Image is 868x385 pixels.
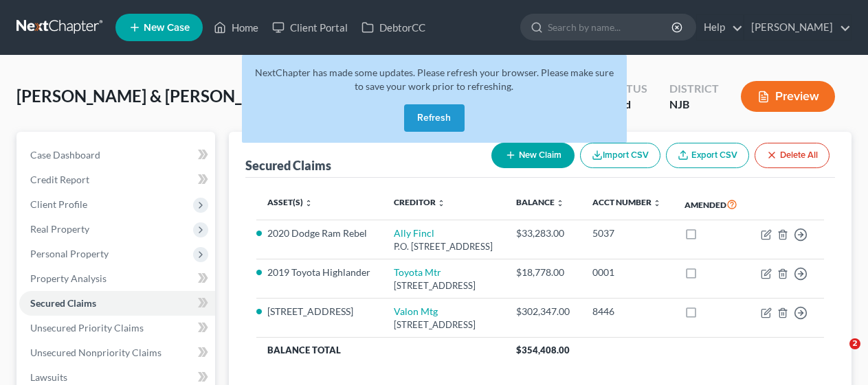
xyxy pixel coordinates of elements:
div: [STREET_ADDRESS] [394,318,494,331]
button: New Claim [491,143,575,168]
i: unfold_more [653,199,661,207]
a: Unsecured Nonpriority Claims [19,340,215,365]
span: Unsecured Nonpriority Claims [30,347,162,358]
span: Unsecured Priority Claims [30,322,144,334]
a: Ally Fincl [394,227,434,239]
a: Balance unfold_more [516,197,564,207]
a: Credit Report [19,167,215,192]
div: [STREET_ADDRESS] [394,279,494,292]
th: Balance Total [256,338,505,362]
iframe: Intercom live chat [821,338,854,371]
span: Case Dashboard [30,149,100,161]
a: Unsecured Priority Claims [19,316,215,340]
span: 2 [849,338,860,349]
div: Secured Claims [245,157,331,174]
a: Property Analysis [19,266,215,291]
a: Home [207,15,265,40]
div: 5037 [592,226,662,240]
div: Status [607,81,647,97]
button: Import CSV [580,143,660,168]
button: Preview [741,81,835,112]
span: Credit Report [30,174,89,185]
div: Filed [607,97,647,113]
a: Acct Number unfold_more [592,197,661,207]
th: Amended [674,189,749,220]
div: NJB [669,97,719,113]
a: [PERSON_NAME] [744,15,851,40]
span: Lawsuits [30,371,67,383]
input: Search by name... [548,14,674,40]
li: 2020 Dodge Ram Rebel [267,226,372,240]
li: [STREET_ADDRESS] [267,305,372,318]
span: Real Property [30,223,89,235]
span: Client Profile [30,198,87,210]
span: Secured Claims [30,297,96,309]
a: Secured Claims [19,291,215,316]
div: $18,778.00 [516,266,570,279]
span: Property Analysis [30,272,107,284]
span: Personal Property [30,248,109,259]
div: $302,347.00 [516,305,570,318]
a: Valon Mtg [394,305,438,317]
div: P.O. [STREET_ADDRESS] [394,240,494,253]
div: 8446 [592,305,662,318]
a: Creditor unfold_more [394,197,445,207]
a: Help [697,15,743,40]
a: Toyota Mtr [394,266,441,278]
i: unfold_more [556,199,564,207]
a: DebtorCC [355,15,432,40]
i: unfold_more [304,199,313,207]
span: NextChapter has made some updates. Please refresh your browser. Please make sure to save your wor... [255,67,614,92]
a: Client Portal [265,15,355,40]
div: $33,283.00 [516,226,570,240]
i: unfold_more [437,199,445,207]
a: Export CSV [666,143,749,168]
button: Refresh [404,104,465,132]
li: 2019 Toyota Highlander [267,266,372,279]
span: New Case [144,23,190,33]
span: $354,408.00 [516,345,570,355]
a: Asset(s) unfold_more [267,197,313,207]
div: 0001 [592,266,662,279]
button: Delete All [755,143,830,168]
div: District [669,81,719,97]
a: Case Dashboard [19,143,215,167]
span: [PERSON_NAME] & [PERSON_NAME] [16,86,295,106]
